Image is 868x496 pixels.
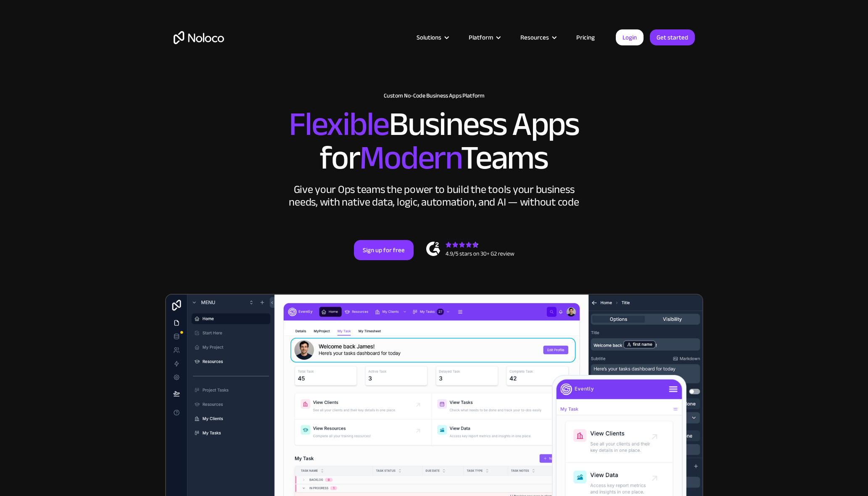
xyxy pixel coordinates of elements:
[616,29,644,45] a: Login
[406,32,458,43] div: Solutions
[469,32,493,43] div: Platform
[359,127,461,189] span: Modern
[174,108,695,175] h2: Business Apps for Teams
[458,32,510,43] div: Platform
[354,240,414,260] a: Sign up for free
[417,32,441,43] div: Solutions
[520,32,549,43] div: Resources
[289,93,389,156] span: Flexible
[566,32,605,43] a: Pricing
[287,183,581,208] div: Give your Ops teams the power to build the tools your business needs, with native data, logic, au...
[510,32,566,43] div: Resources
[650,29,695,45] a: Get started
[174,92,695,99] h1: Custom No-Code Business Apps Platform
[174,31,224,44] a: home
